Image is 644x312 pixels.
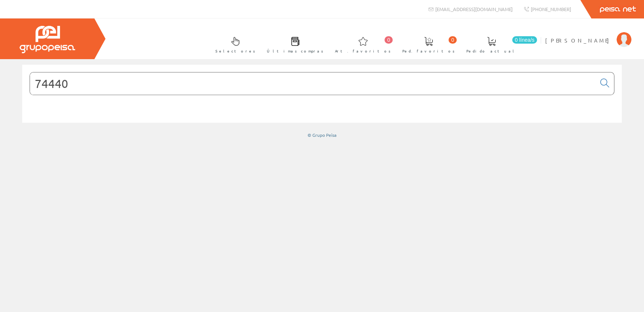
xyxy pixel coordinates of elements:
input: Buscar... [30,72,596,95]
img: Grupo Peisa [20,26,75,53]
span: Art. favoritos [335,47,391,55]
a: Últimas compras [259,31,327,58]
a: Selectores [208,31,259,58]
span: Pedido actual [466,47,517,55]
span: 0 [385,36,393,44]
div: © Grupo Peisa [22,132,622,138]
span: 0 línea/s [512,36,537,44]
span: Selectores [215,47,255,55]
span: 0 [449,36,457,44]
a: [PERSON_NAME] [545,31,631,38]
span: [EMAIL_ADDRESS][DOMAIN_NAME] [435,6,513,12]
span: Últimas compras [267,47,323,55]
span: [PERSON_NAME] [545,37,613,44]
span: [PHONE_NUMBER] [531,6,571,12]
span: Ped. favoritos [402,47,455,55]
